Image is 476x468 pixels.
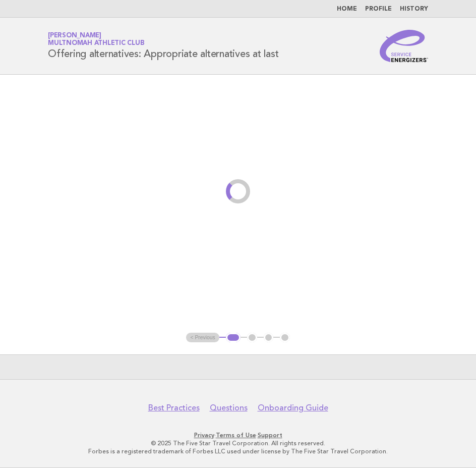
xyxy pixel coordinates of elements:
[14,431,462,439] p: · ·
[14,447,462,455] p: Forbes is a registered trademark of Forbes LLC used under license by The Five Star Travel Corpora...
[216,432,256,439] a: Terms of Use
[48,33,278,59] h1: Offering alternatives: Appropriate alternatives at last
[48,32,144,46] a: [PERSON_NAME]Multnomah Athletic Club
[14,439,462,447] p: © 2025 The Five Star Travel Corporation. All rights reserved.
[258,432,282,439] a: Support
[48,40,144,47] span: Multnomah Athletic Club
[337,6,357,12] a: Home
[148,403,200,413] a: Best Practices
[380,30,428,62] img: Service Energizers
[365,6,392,12] a: Profile
[194,432,214,439] a: Privacy
[400,6,428,12] a: History
[258,403,328,413] a: Onboarding Guide
[210,403,248,413] a: Questions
